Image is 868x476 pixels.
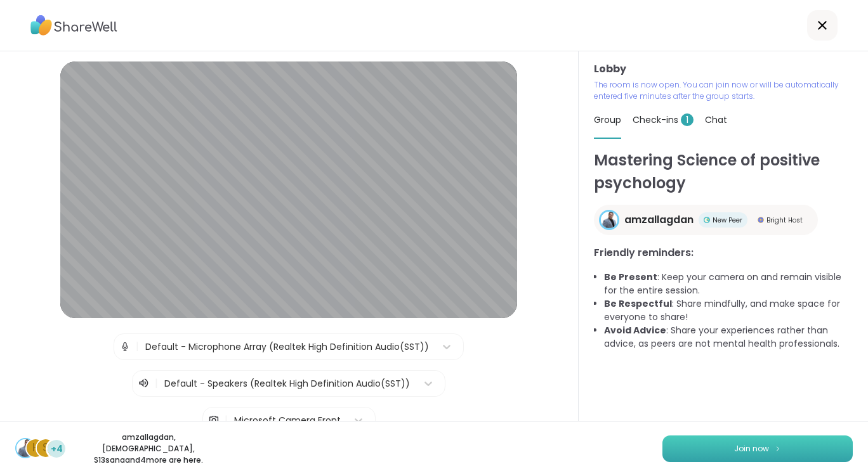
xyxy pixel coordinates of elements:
span: amzallagdan [624,212,694,228]
h1: Mastering Science of positive psychology [594,149,853,195]
img: amzallagdan [16,439,34,457]
button: Join now [662,435,853,462]
span: Check-ins [633,113,694,126]
a: amzallagdanamzallagdanNew PeerNew PeerBright HostBright Host [594,205,818,235]
span: 1 [681,113,694,126]
span: Bright Host [766,215,803,225]
li: : Share your experiences rather than advice, as peers are not mental health professionals. [604,324,853,351]
span: Group [594,113,621,126]
img: amzallagdan [601,212,617,228]
img: Camera [208,408,220,433]
span: New Peer [713,215,742,225]
img: ShareWell Logomark [774,445,782,452]
h3: Lobby [594,61,853,77]
span: +4 [51,442,63,456]
b: Be Respectful [604,297,672,310]
img: New Peer [704,217,710,223]
span: Join now [734,443,769,454]
img: ShareWell Logo [30,11,117,40]
li: : Keep your camera on and remain visible for the entire session. [604,271,853,297]
img: Microphone [119,334,131,359]
li: : Share mindfully, and make space for everyone to share! [604,297,853,324]
span: S [43,440,49,456]
span: | [136,334,139,359]
div: Microsoft Camera Front [234,414,341,427]
b: Be Present [604,271,657,283]
img: Bright Host [758,217,764,223]
b: Avoid Advice [604,324,666,337]
span: Chat [705,113,727,126]
p: amzallagdan , [DEMOGRAPHIC_DATA] , S13sana and 4 more are here. [77,432,220,466]
div: Default - Microphone Array (Realtek High Definition Audio(SST)) [145,340,429,354]
span: | [155,376,158,391]
span: | [225,408,228,433]
p: The room is now open. You can join now or will be automatically entered five minutes after the gr... [594,79,853,102]
h3: Friendly reminders: [594,245,853,261]
span: h [32,440,39,456]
